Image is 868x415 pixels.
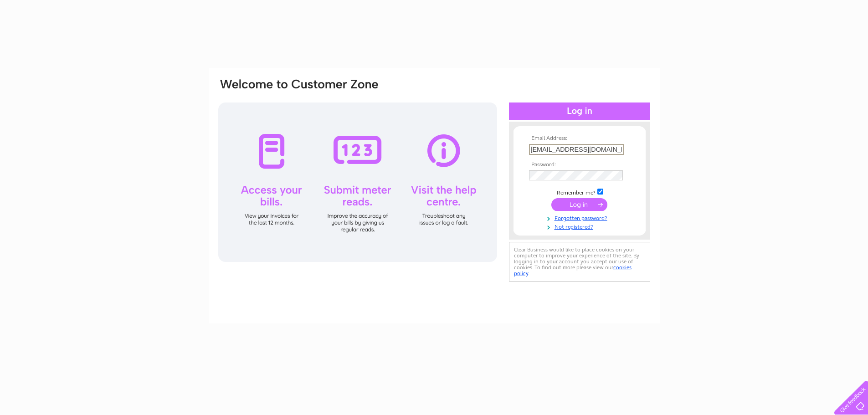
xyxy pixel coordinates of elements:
[551,198,607,211] input: Submit
[527,135,632,142] th: Email Address:
[527,187,632,196] td: Remember me?
[527,162,632,168] th: Password:
[514,264,632,277] a: cookies policy
[509,242,650,282] div: Clear Business would like to place cookies on your computer to improve your experience of the sit...
[529,222,632,231] a: Not registered?
[529,213,632,222] a: Forgotten password?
